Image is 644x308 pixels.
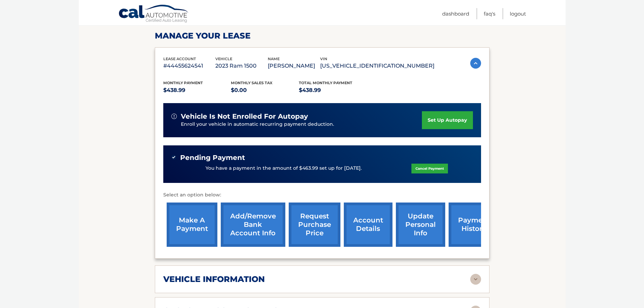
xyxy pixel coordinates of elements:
span: Pending Payment [180,153,245,162]
img: accordion-active.svg [470,58,481,69]
p: [PERSON_NAME] [268,61,320,71]
span: lease account [163,56,196,61]
img: alert-white.svg [171,114,177,119]
h2: Manage Your Lease [155,31,490,41]
p: $0.00 [231,86,299,95]
p: Enroll your vehicle in automatic recurring payment deduction. [181,121,422,128]
a: FAQ's [484,8,495,19]
span: Monthly Payment [163,80,203,85]
span: vehicle is not enrolled for autopay [181,112,308,121]
a: Cancel Payment [411,164,448,173]
img: check-green.svg [171,155,176,160]
a: Dashboard [442,8,469,19]
span: vin [320,56,327,61]
a: update personal info [396,203,445,247]
p: #44455624541 [163,61,216,71]
p: 2023 Ram 1500 [215,61,268,71]
a: set up autopay [422,111,473,129]
p: [US_VEHICLE_IDENTIFICATION_NUMBER] [320,61,434,71]
p: $438.99 [163,86,231,95]
a: Cal Automotive [118,4,189,24]
a: Add/Remove bank account info [221,203,285,247]
a: request purchase price [289,203,340,247]
p: $438.99 [299,86,367,95]
a: payment history [449,203,499,247]
img: accordion-rest.svg [470,274,481,285]
span: Monthly sales Tax [231,80,272,85]
span: name [268,56,280,61]
span: vehicle [215,56,232,61]
a: Logout [510,8,526,19]
h2: vehicle information [163,274,265,284]
span: Total Monthly Payment [299,80,352,85]
p: You have a payment in the amount of $463.99 set up for [DATE]. [206,165,362,172]
p: Select an option below: [163,191,481,199]
a: account details [344,203,392,247]
a: make a payment [167,203,217,247]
